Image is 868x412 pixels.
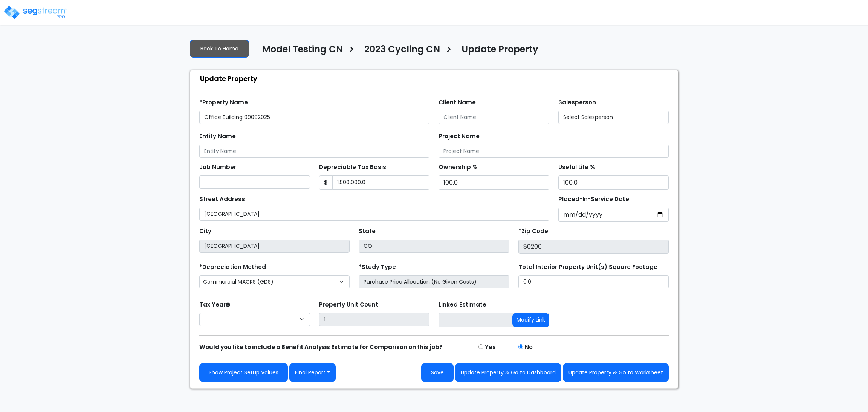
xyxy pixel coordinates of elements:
h4: 2023 Cycling CN [364,44,440,57]
label: *Zip Code [518,227,548,236]
label: Yes [485,343,496,352]
a: 2023 Cycling CN [359,44,440,60]
input: Property Name [199,111,429,124]
input: 0.00 [332,175,430,190]
input: Building Count [319,313,430,326]
h4: Update Property [462,44,538,57]
button: Final Report [289,363,336,382]
a: Update Property [456,44,538,60]
label: Entity Name [199,132,236,141]
input: Entity Name [199,145,429,158]
input: Zip Code [518,240,669,254]
h4: Model Testing CN [262,44,343,57]
label: Property Unit Count: [319,301,380,309]
label: Depreciable Tax Basis [319,163,386,172]
label: Linked Estimate: [439,301,488,309]
span: $ [319,175,333,190]
a: Back To Home [190,40,249,58]
label: No [525,343,533,352]
label: Total Interior Property Unit(s) Square Footage [518,263,657,272]
input: Ownership [439,175,549,190]
button: Update Property & Go to Worksheet [563,363,669,382]
label: Street Address [199,195,245,204]
h3: > [348,43,355,58]
label: Project Name [439,132,480,141]
label: Salesperson [558,98,596,107]
input: Depreciation [558,175,669,190]
a: Model Testing CN [257,44,343,60]
input: Project Name [439,145,669,158]
label: City [199,227,211,236]
button: Modify Link [512,313,549,327]
label: *Depreciation Method [199,263,266,272]
label: Client Name [439,98,476,107]
div: Update Property [194,70,678,87]
button: Update Property & Go to Dashboard [455,363,561,382]
h3: > [446,43,452,58]
label: Tax Year [199,301,230,309]
input: Client Name [439,111,549,124]
label: Ownership % [439,163,478,172]
label: State [359,227,376,236]
input: Street Address [199,208,549,221]
label: *Property Name [199,98,248,107]
a: Show Project Setup Values [199,363,288,382]
label: Placed-In-Service Date [558,195,629,204]
strong: Would you like to include a Benefit Analysis Estimate for Comparison on this job? [199,343,443,351]
label: *Study Type [359,263,396,272]
img: logo_pro_r.png [3,5,67,20]
label: Job Number [199,163,236,172]
input: total square foot [518,275,669,288]
label: Useful Life % [558,163,595,172]
button: Save [421,363,454,382]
